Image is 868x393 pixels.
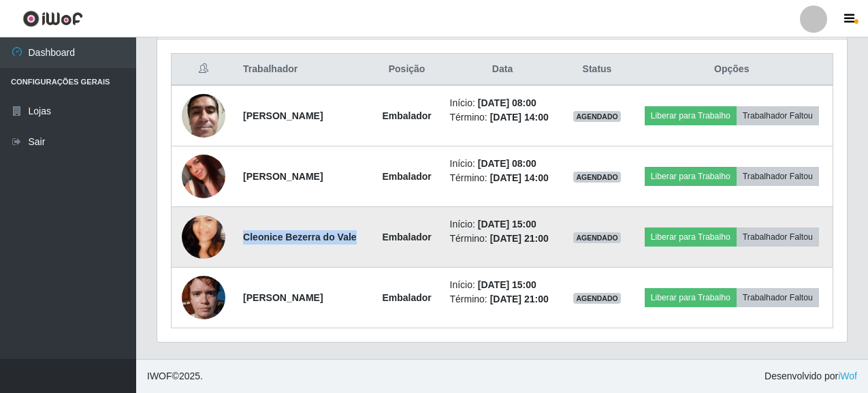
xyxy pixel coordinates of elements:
[631,54,833,86] th: Opções
[450,292,556,306] li: Término:
[765,369,857,383] span: Desenvolvido por
[450,157,556,171] li: Início:
[478,158,536,169] time: [DATE] 08:00
[243,171,323,182] strong: [PERSON_NAME]
[645,288,737,307] button: Liberar para Trabalho
[243,110,323,121] strong: [PERSON_NAME]
[182,268,225,326] img: 1754441632912.jpeg
[490,233,549,244] time: [DATE] 21:00
[442,54,564,86] th: Data
[243,292,323,303] strong: [PERSON_NAME]
[382,171,431,182] strong: Embalador
[838,371,857,381] a: iWof
[737,167,819,186] button: Trabalhador Faltou
[573,172,621,183] span: AGENDADO
[450,96,556,110] li: Início:
[490,172,549,183] time: [DATE] 14:00
[564,54,631,86] th: Status
[147,369,203,383] span: © 2025 .
[450,278,556,292] li: Início:
[147,371,172,381] span: IWOF
[737,227,819,247] button: Trabalhador Faltou
[573,232,621,243] span: AGENDADO
[490,294,549,304] time: [DATE] 21:00
[182,87,225,144] img: 1606512880080.jpeg
[478,219,536,230] time: [DATE] 15:00
[450,110,556,125] li: Término:
[737,288,819,307] button: Trabalhador Faltou
[22,10,83,27] img: CoreUI Logo
[645,167,737,186] button: Liberar para Trabalho
[243,232,357,242] strong: Cleonice Bezerra do Vale
[382,292,431,303] strong: Embalador
[382,232,431,242] strong: Embalador
[450,171,556,185] li: Término:
[573,293,621,304] span: AGENDADO
[573,111,621,122] span: AGENDADO
[235,54,372,86] th: Trabalhador
[450,217,556,232] li: Início:
[645,227,737,247] button: Liberar para Trabalho
[382,110,431,121] strong: Embalador
[490,112,549,123] time: [DATE] 14:00
[478,97,536,108] time: [DATE] 08:00
[737,106,819,125] button: Trabalhador Faltou
[645,106,737,125] button: Liberar para Trabalho
[182,138,225,215] img: 1757949495626.jpeg
[182,198,225,276] img: 1620185251285.jpeg
[450,232,556,246] li: Término:
[478,279,536,290] time: [DATE] 15:00
[372,54,442,86] th: Posição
